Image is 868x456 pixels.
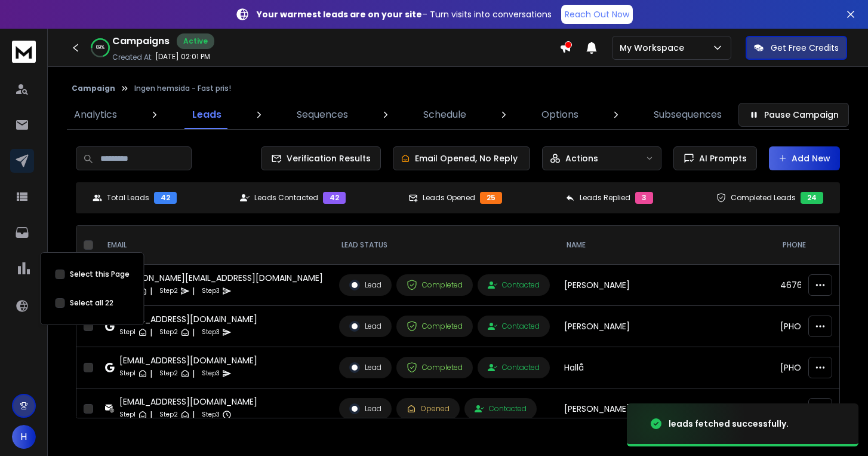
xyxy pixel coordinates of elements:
p: | [150,409,152,421]
td: [PHONE_NUMBER] [773,388,858,430]
label: Select all 22 [70,298,113,308]
p: Subsequences [654,108,722,122]
p: Ingen hemsida - Fast pris! [134,84,231,93]
p: Step 2 [159,285,178,297]
p: Schedule [423,108,466,122]
h1: Campaigns [112,34,170,48]
img: logo [12,41,36,63]
p: Step 3 [202,409,220,421]
p: Options [541,108,578,122]
div: Contacted [488,363,540,372]
p: Step 2 [159,326,178,338]
td: Hallå [557,347,773,388]
p: Reach Out Now [565,8,629,20]
span: AI Prompts [694,152,747,164]
p: [DATE] 02:01 PM [155,52,210,62]
p: | [150,326,152,338]
div: 3 [635,192,653,204]
button: H [12,425,36,449]
p: | [192,326,195,338]
div: 42 [323,192,346,204]
td: [PERSON_NAME] [557,388,773,430]
p: Step 1 [119,368,136,380]
a: Options [534,100,586,129]
p: Actions [565,152,598,164]
strong: Your warmest leads are on your site [257,8,422,20]
a: Subsequences [647,100,729,129]
div: Contacted [488,280,540,290]
p: Step 2 [159,409,178,421]
label: Select this Page [70,270,130,279]
a: Reach Out Now [561,5,633,24]
a: Schedule [416,100,473,129]
p: – Turn visits into conversations [257,8,552,20]
p: Leads Contacted [254,193,318,203]
p: Total Leads [107,193,149,203]
div: Contacted [475,404,527,414]
p: Created At: [112,53,153,62]
p: | [150,285,152,297]
button: Add New [769,146,840,170]
p: Sequences [297,108,348,122]
p: Analytics [74,108,117,122]
div: Lead [349,280,381,290]
p: Step 2 [159,368,178,380]
div: [PERSON_NAME][EMAIL_ADDRESS][DOMAIN_NAME] [119,272,323,284]
a: Analytics [67,100,124,129]
p: Step 3 [202,326,220,338]
p: My Workspace [620,42,689,54]
a: Sequences [290,100,355,129]
td: [PERSON_NAME] [557,265,773,306]
span: Verification Results [282,152,371,164]
td: [PHONE_NUMBER] [773,306,858,347]
div: 25 [480,192,502,204]
p: Email Opened, No Reply [415,152,518,164]
p: Leads Opened [423,193,475,203]
th: EMAIL [98,226,332,265]
p: Leads [192,108,221,122]
p: Step 1 [119,409,136,421]
button: AI Prompts [673,146,757,170]
td: 46768180087 [773,265,858,306]
div: [EMAIL_ADDRESS][DOMAIN_NAME] [119,313,257,325]
button: Get Free Credits [746,36,847,60]
a: Leads [185,100,229,129]
div: [EMAIL_ADDRESS][DOMAIN_NAME] [119,396,257,408]
button: Pause Campaign [738,103,849,127]
p: | [192,368,195,380]
p: Step 3 [202,285,220,297]
div: Opened [407,404,450,414]
div: Completed [407,362,463,373]
div: Completed [407,280,463,290]
p: Get Free Credits [771,42,839,54]
p: | [192,285,195,297]
div: Lead [349,321,381,332]
button: Verification Results [261,146,381,170]
div: Contacted [488,322,540,331]
th: Phone [773,226,858,265]
p: Step 1 [119,326,136,338]
p: | [150,368,152,380]
th: NAME [557,226,773,265]
div: Lead [349,403,381,414]
div: [EMAIL_ADDRESS][DOMAIN_NAME] [119,354,257,366]
p: Step 3 [202,368,220,380]
th: LEAD STATUS [332,226,557,265]
td: [PERSON_NAME] [557,306,773,347]
div: Completed [407,321,463,332]
p: Completed Leads [731,193,796,203]
div: Active [177,33,214,49]
div: 24 [801,192,823,204]
p: | [192,409,195,421]
div: 42 [154,192,177,204]
p: 69 % [96,44,104,51]
div: leads fetched successfully. [669,418,789,430]
button: Campaign [72,84,115,93]
td: [PHONE_NUMBER] [773,347,858,388]
p: Leads Replied [580,193,630,203]
div: Lead [349,362,381,373]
